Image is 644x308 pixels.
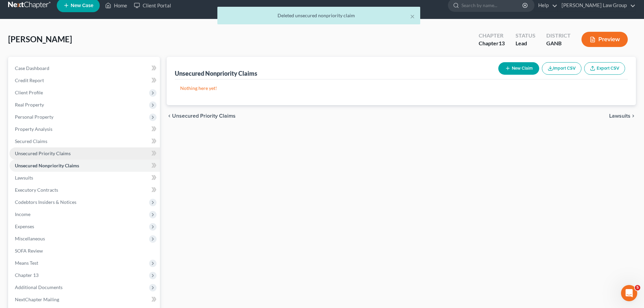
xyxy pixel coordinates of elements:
button: × [410,12,415,20]
a: Case Dashboard [9,62,160,74]
a: Executory Contracts [9,184,160,196]
span: Executory Contracts [15,187,58,193]
a: NextChapter Mailing [9,293,160,306]
span: Case Dashboard [15,65,49,71]
div: Chapter [479,32,505,40]
span: Chapter 13 [15,272,39,278]
a: Export CSV [584,62,625,75]
span: Unsecured Priority Claims [172,113,236,119]
a: Unsecured Priority Claims [9,147,160,160]
span: Real Property [15,102,44,108]
div: GANB [546,40,571,47]
div: Chapter [479,40,505,47]
a: Property Analysis [9,123,160,135]
span: Client Profile [15,90,43,95]
span: SOFA Review [15,248,43,254]
span: Means Test [15,260,38,266]
span: Personal Property [15,114,53,120]
span: New Case [71,3,93,8]
span: Secured Claims [15,138,47,144]
span: Additional Documents [15,284,63,290]
button: Preview [581,32,628,47]
a: Lawsuits [9,172,160,184]
i: chevron_left [167,113,172,119]
span: [PERSON_NAME] [8,34,72,44]
a: SOFA Review [9,245,160,257]
p: Nothing here yet! [180,85,622,92]
a: Unsecured Nonpriority Claims [9,160,160,172]
iframe: Intercom live chat [621,285,637,301]
span: 5 [635,285,640,290]
button: Lawsuits chevron_right [609,113,636,119]
span: Lawsuits [609,113,630,119]
span: Unsecured Nonpriority Claims [15,163,79,168]
div: Status [516,32,535,40]
div: Deleted unsecured nonpriority claim [223,12,415,19]
span: Credit Report [15,77,44,83]
div: Lead [516,40,535,47]
span: Unsecured Priority Claims [15,150,71,156]
i: chevron_right [630,113,636,119]
div: District [546,32,571,40]
span: Property Analysis [15,126,52,132]
span: Miscellaneous [15,236,45,241]
span: Expenses [15,223,34,229]
span: NextChapter Mailing [15,297,59,302]
div: Unsecured Nonpriority Claims [175,69,257,77]
span: Codebtors Insiders & Notices [15,199,76,205]
span: Income [15,211,30,217]
a: Credit Report [9,74,160,87]
button: chevron_left Unsecured Priority Claims [167,113,236,119]
button: New Claim [498,62,539,75]
a: Secured Claims [9,135,160,147]
button: Import CSV [542,62,581,75]
span: 13 [499,40,505,46]
span: Lawsuits [15,175,33,181]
